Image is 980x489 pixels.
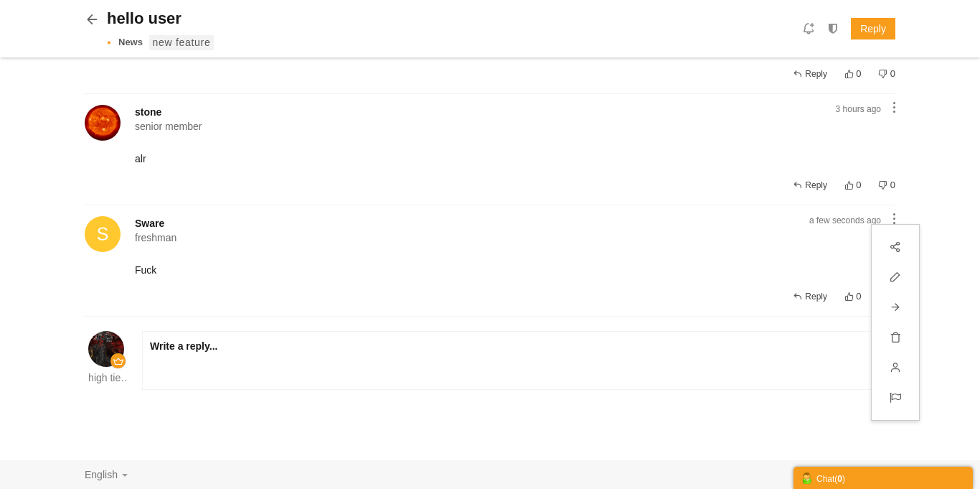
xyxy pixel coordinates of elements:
span: Reply [805,180,827,190]
span: 0 [890,180,895,190]
a: Reply [793,65,827,83]
em: freshman [135,230,752,245]
a: Reply [851,18,895,40]
span: 0 [856,291,861,302]
time: Aug 21, 2025 3:18 PM [836,104,881,114]
span: ( ) [834,474,845,484]
span: 0 [890,68,895,79]
img: nw3H+2HoRPIG396F2ZZxId6JFepmRMcJrIjM8JSKwPLkZkS1CKyIzPCUisDy5GZEtQisiMzwlIrA8uRmRLUIrIjM8JSKwPLkZ... [85,216,121,252]
a: News [118,37,143,47]
img: Screenshot%202025-04-05%2010.39.11%20PM.png [88,331,124,367]
a: Write a reply... [150,339,217,353]
em: senior member [135,119,752,134]
a: stone [135,106,161,118]
span: hello user [107,7,185,29]
span: 0 [856,180,861,190]
div: Fuck [135,263,895,277]
img: Screenshot%202025-04-04%208.57.35%20AM.png [85,105,121,141]
a: new feature [149,35,215,50]
span: 0 [856,68,861,79]
div: Chat [801,470,966,485]
a: Reply [793,288,827,305]
span: Reply [805,292,827,302]
a: Sware [135,218,164,229]
div: alr [135,152,895,166]
span: English [85,469,118,480]
strong: 0 [837,474,842,484]
em: high tier administrator [85,371,128,385]
time: Aug 21, 2025 5:58 PM [809,215,881,225]
span: Reply [805,69,827,79]
a: Reply [793,177,827,194]
span: new feature [149,37,215,48]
